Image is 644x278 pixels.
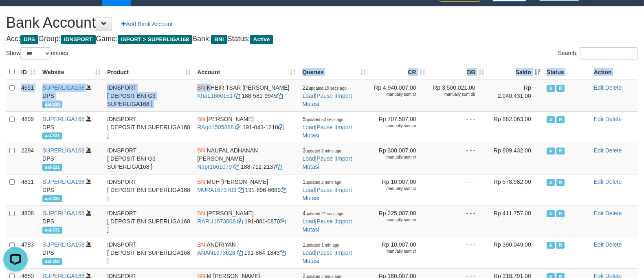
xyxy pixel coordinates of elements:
td: DPS [39,143,104,174]
a: Pause [317,93,333,99]
td: Rp 390.049,00 [488,237,543,268]
a: Load [302,93,315,99]
span: BNI [197,84,207,91]
a: Edit [594,179,604,185]
a: Copy 1885819945 to clipboard [277,93,283,99]
span: BNI [197,147,207,154]
label: Show entries [6,47,68,60]
a: SUPERLIGA168 [42,84,85,91]
td: Rp 2.040.431,00 [488,80,543,112]
h1: Bank Account [6,15,638,31]
button: Open LiveChat chat widget [3,3,28,28]
span: aaf-330 [42,101,62,108]
a: Pause [317,187,333,193]
a: Copy KhaL1660151 to clipboard [234,93,240,99]
a: Copy 1918841843 to clipboard [280,249,286,256]
span: Running [556,210,565,217]
td: 2294 [18,143,39,174]
span: 5 [302,116,343,122]
div: manually sum cr [373,217,416,223]
a: Napr1661079 [197,163,232,170]
a: RAgo1505888 [197,124,234,130]
td: - - - [429,111,488,143]
span: Running [556,242,565,249]
span: | | [302,84,352,107]
div: manually sum cr [373,154,416,160]
a: Pause [317,155,333,162]
label: Search: [558,47,638,60]
a: ANAN1673628 [197,249,235,256]
span: aaf-221 [42,164,62,171]
td: DPS [39,205,104,237]
a: Add Bank Account [116,17,178,31]
span: updated 21 secs ago [306,212,343,216]
a: Import Mutasi [302,155,352,170]
span: updated 50 secs ago [306,117,343,122]
a: Load [302,124,315,130]
a: Copy ANAN1673628 to clipboard [237,249,243,256]
a: Load [302,187,315,193]
td: KHEIR TSAR [PERSON_NAME] 188-581-9945 [194,80,299,112]
span: | | [302,179,352,201]
a: SUPERLIGA168 [42,179,85,185]
td: DPS [39,111,104,143]
th: CR: activate to sort column ascending [369,64,429,80]
a: Copy 1887122137 to clipboard [276,163,282,170]
a: Edit [594,116,604,122]
td: Rp 882.063,00 [488,111,543,143]
span: aaf-335 [42,195,62,202]
a: Load [302,249,315,256]
span: IDNSPORT [61,35,96,44]
span: Running [556,179,565,186]
span: Active [547,242,555,249]
td: IDNSPORT [ DEPOSIT BNI SUPERLIGA168 ] [104,174,194,205]
th: Saldo: activate to sort column ascending [488,64,543,80]
a: Edit [594,84,604,91]
td: 4809 [18,111,39,143]
td: Rp 225.007,00 [369,205,429,237]
div: manually sum cr [373,249,416,254]
td: IDNSPORT [ DEPOSIT BNI SUPERLIGA168 ] [104,205,194,237]
span: updated 2 mins ago [306,149,341,153]
a: MURA1673703 [197,187,236,193]
td: [PERSON_NAME] 191-043-1210 [194,111,299,143]
a: RARU1673608 [197,218,235,225]
a: Import Mutasi [302,93,352,107]
td: DPS [39,174,104,205]
td: Rp 300.007,00 [369,143,429,174]
td: [PERSON_NAME] 191-881-0870 [194,205,299,237]
td: Rp 411.757,00 [488,205,543,237]
th: Action [591,64,638,80]
span: 1 [302,179,341,185]
span: BNI [197,241,207,248]
td: DPS [39,237,104,268]
a: Load [302,218,315,225]
td: IDNSPORT [ DEPOSIT BNI SUPERLIGA168 ] [104,111,194,143]
td: Rp 10.007,00 [369,237,429,268]
td: IDNSPORT [ DEPOSIT BNI G9 SUPERLIGA168 ] [104,80,194,112]
a: Delete [605,210,622,216]
a: Import Mutasi [302,124,352,139]
td: - - - [429,237,488,268]
span: | | [302,241,352,264]
span: BNI [197,116,207,122]
td: IDNSPORT [ DEPOSIT BNI G3 SUPERLIGA168 ] [104,143,194,174]
span: BNI [197,179,207,185]
span: Active [547,148,555,154]
a: SUPERLIGA168 [42,210,85,216]
a: Pause [317,249,333,256]
span: Running [556,116,565,123]
span: updated 19 secs ago [309,86,347,90]
a: Delete [605,84,622,91]
h4: Acc: Group: Game: Bank: Status: [6,35,638,43]
td: 4808 [18,205,39,237]
a: Delete [605,116,622,122]
a: SUPERLIGA168 [42,147,85,154]
span: Running [556,148,565,154]
div: manually sum cr [373,123,416,129]
a: SUPERLIGA168 [42,241,85,248]
span: aaf-333 [42,132,62,139]
td: 4783 [18,237,39,268]
a: KhaL1660151 [197,93,233,99]
input: Search: [580,47,638,60]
